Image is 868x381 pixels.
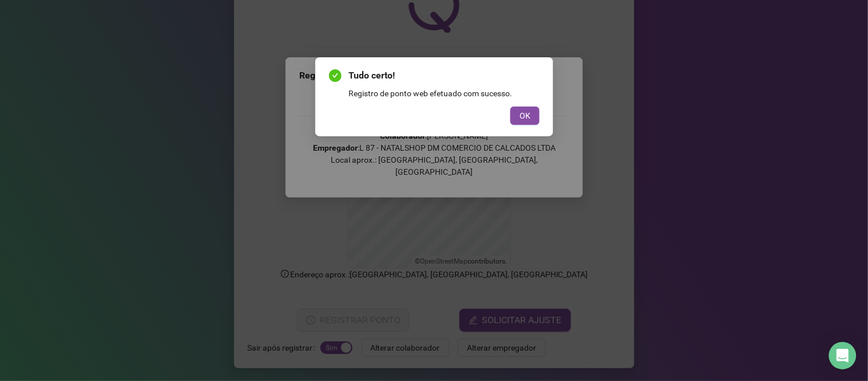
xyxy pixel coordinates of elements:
[348,87,540,100] div: Registro de ponto web efetuado com sucesso.
[329,69,342,82] span: check-circle
[510,107,540,125] button: OK
[829,342,857,370] div: Open Intercom Messenger
[520,109,530,122] span: OK
[348,69,540,83] span: Tudo certo!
